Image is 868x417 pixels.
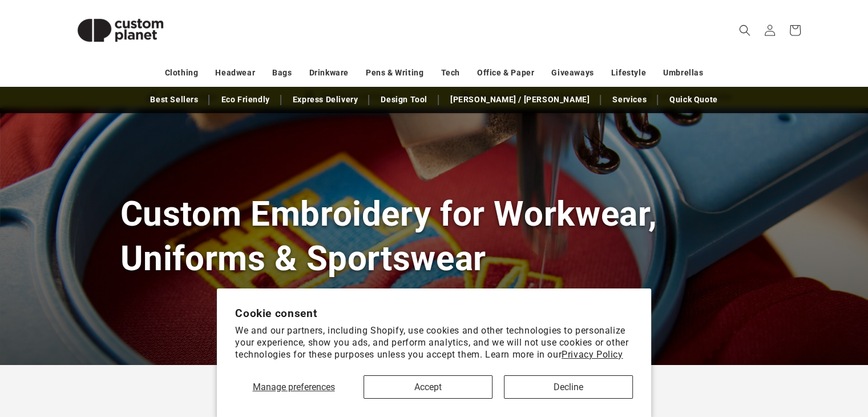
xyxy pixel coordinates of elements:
a: Eco Friendly [215,90,275,110]
a: Pens & Writing [366,63,423,83]
button: Manage preferences [235,375,352,399]
img: Custom Planet [63,5,177,56]
a: Umbrellas [663,63,703,83]
a: Clothing [165,63,199,83]
p: We and our partners, including Shopify, use cookies and other technologies to personalize your ex... [235,325,633,360]
summary: Search [732,18,757,43]
a: Lifestyle [611,63,646,83]
a: Express Delivery [287,90,364,110]
a: Design Tool [375,90,433,110]
a: Bags [272,63,292,83]
span: Manage preferences [253,382,335,392]
a: Tech [441,63,459,83]
a: Best Sellers [144,90,204,110]
h2: Cookie consent [235,307,633,320]
a: Drinkware [309,63,349,83]
iframe: Chat Widget [677,294,868,417]
a: [PERSON_NAME] / [PERSON_NAME] [445,90,595,110]
button: Decline [504,375,633,399]
a: Quick Quote [664,90,724,110]
a: Privacy Policy [562,349,623,360]
a: Office & Paper [477,63,534,83]
a: Headwear [215,63,255,83]
a: Services [607,90,652,110]
button: Accept [364,375,492,399]
a: Giveaways [551,63,594,83]
h1: Custom Embroidery for Workwear, Uniforms & Sportswear [120,192,748,280]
